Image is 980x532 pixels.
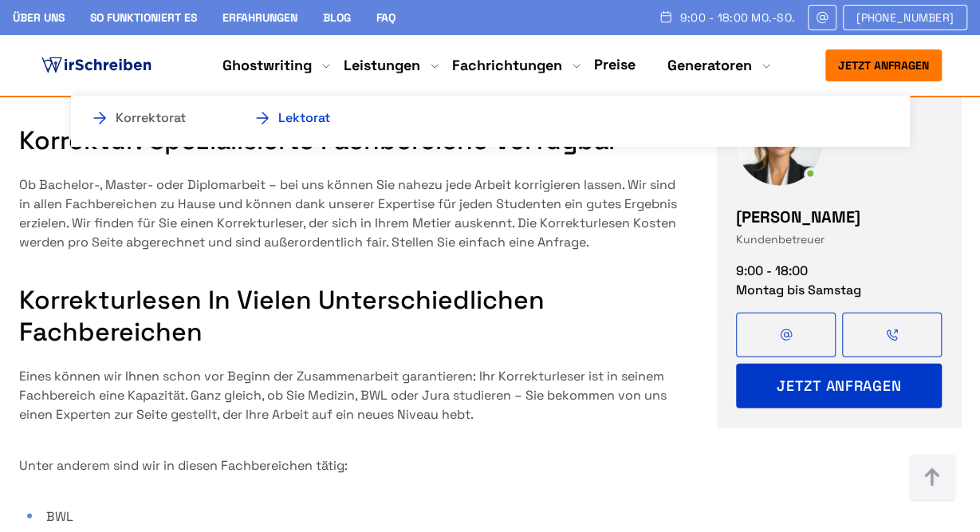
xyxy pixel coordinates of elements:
[222,56,312,75] a: Ghostwriting
[659,10,673,23] img: Schedule
[736,281,942,300] div: Montag bis Samstag
[19,284,685,348] h3: Korrekturlesen in vielen unterschiedlichen Fachbereichen
[13,10,65,25] a: Über uns
[843,5,967,30] a: [PHONE_NUMBER]
[736,262,942,281] div: 9:00 - 18:00
[736,364,942,408] button: Jetzt anfragen
[323,10,351,25] a: Blog
[222,10,297,25] a: Erfahrungen
[908,454,956,502] img: button top
[376,10,396,25] a: FAQ
[90,108,250,128] a: Korrektorat
[856,11,954,24] span: [PHONE_NUMBER]
[19,456,685,475] p: Unter anderem sind wir in diesen Fachbereichen tätig:
[452,56,562,75] a: Fachrichtungen
[825,49,942,81] button: Jetzt anfragen
[38,53,155,77] img: logo ghostwriter-österreich
[679,11,795,24] span: 9:00 - 18:00 Mo.-So.
[19,175,685,252] p: Ob Bachelor-, Master- oder Diplomarbeit – bei uns können Sie nahezu jede Arbeit korrigieren lasse...
[594,55,636,73] a: Preise
[253,108,412,128] a: Lektorat
[815,11,829,24] img: Email
[736,204,860,230] div: [PERSON_NAME]
[46,508,73,525] a: BWL
[19,367,685,424] p: Eines können wir Ihnen schon vor Beginn der Zusammenarbeit garantieren: Ihr Korrekturleser ist in...
[19,124,685,156] h2: Korrektur: Spezialisierte Fachbereiche verfügbar
[667,56,752,75] a: Generatoren
[90,10,197,25] a: So funktioniert es
[344,56,420,75] a: Leistungen
[736,230,860,249] div: Kundenbetreuer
